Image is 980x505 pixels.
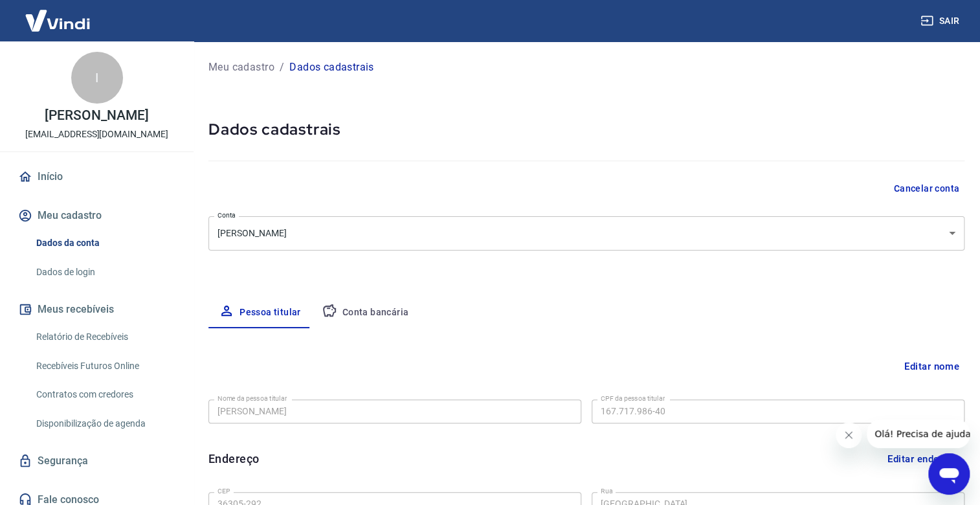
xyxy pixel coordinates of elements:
[601,394,665,403] label: CPF da pessoa titular
[31,381,178,408] a: Contratos com credores
[71,52,123,104] div: I
[217,394,287,403] label: Nome da pessoa titular
[8,9,109,19] span: Olá! Precisa de ajuda?
[888,177,964,201] button: Cancelar conta
[31,259,178,286] a: Dados de login
[16,295,178,324] button: Meus recebíveis
[918,9,964,33] button: Sair
[31,353,178,379] a: Recebíveis Futuros Online
[280,60,284,75] p: /
[928,453,970,495] iframe: Botão para abrir a janela de mensagens
[31,230,178,256] a: Dados da conta
[45,109,148,122] p: [PERSON_NAME]
[208,297,311,328] button: Pessoa titular
[16,163,178,191] a: Início
[31,410,178,437] a: Disponibilização de agenda
[208,216,964,251] div: [PERSON_NAME]
[836,422,862,448] iframe: Fechar mensagem
[208,450,259,467] h6: Endereço
[289,60,373,75] p: Dados cadastrais
[601,486,613,496] label: Rua
[208,60,274,75] a: Meu cadastro
[311,297,419,328] button: Conta bancária
[16,201,178,230] button: Meu cadastro
[899,354,964,379] button: Editar nome
[16,1,100,40] img: Vindi
[208,119,964,140] h5: Dados cadastrais
[217,486,230,496] label: CEP
[867,420,970,448] iframe: Mensagem da empresa
[16,447,178,475] a: Segurança
[25,128,168,141] p: [EMAIL_ADDRESS][DOMAIN_NAME]
[31,324,178,350] a: Relatório de Recebíveis
[217,210,236,220] label: Conta
[882,447,964,471] button: Editar endereço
